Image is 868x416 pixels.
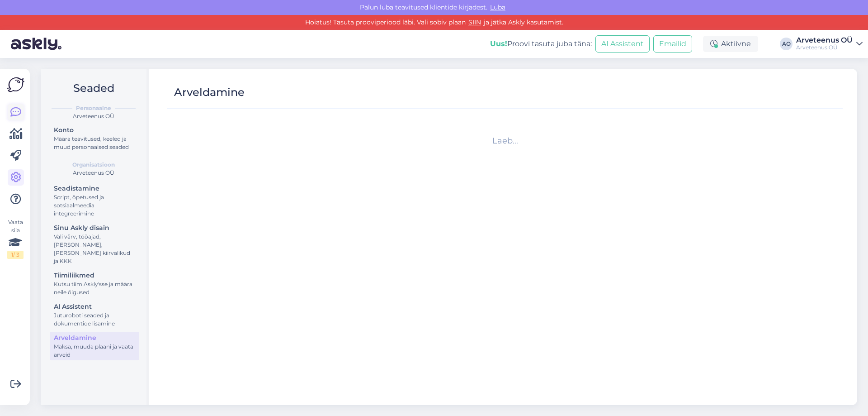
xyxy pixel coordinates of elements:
div: Arveteenus OÜ [48,112,139,120]
img: Askly Logo [7,76,24,93]
button: AI Assistent [595,35,650,53]
div: Tiimiliikmed [54,271,135,280]
div: Juturoboti seaded ja dokumentide lisamine [54,311,135,328]
div: Arveldamine [174,84,245,101]
div: Arveteenus OÜ [48,169,139,177]
div: Arveldamine [54,333,135,343]
div: Seadistamine [54,184,135,193]
div: Konto [54,125,135,135]
div: Maksa, muuda plaani ja vaata arveid [54,343,135,359]
button: Emailid [653,35,692,53]
a: KontoMäära teavitused, keeled ja muud personaalsed seaded [50,124,139,153]
span: Luba [487,3,508,11]
div: Script, õpetused ja sotsiaalmeedia integreerimine [54,193,135,218]
a: SIIN [466,18,484,26]
a: SeadistamineScript, õpetused ja sotsiaalmeedia integreerimine [50,182,139,219]
h2: Seaded [48,80,139,97]
b: Personaalne [76,104,111,112]
a: Arveteenus OÜArveteenus OÜ [796,37,863,51]
div: Proovi tasuta juba täna: [490,38,592,49]
a: ArveldamineMaksa, muuda plaani ja vaata arveid [50,332,139,360]
a: AI AssistentJuturoboti seaded ja dokumentide lisamine [50,301,139,329]
div: AO [780,38,793,50]
b: Organisatsioon [72,161,115,169]
div: Arveteenus OÜ [796,37,853,44]
div: Vaata siia [7,218,24,259]
div: Määra teavitused, keeled ja muud personaalsed seaded [54,135,135,151]
div: AI Assistent [54,302,135,311]
a: Sinu Askly disainVali värv, tööajad, [PERSON_NAME], [PERSON_NAME] kiirvalikud ja KKK [50,222,139,267]
div: 1 / 3 [7,251,24,259]
div: Sinu Askly disain [54,223,135,233]
div: Laeb... [171,135,839,147]
div: Kutsu tiim Askly'sse ja määra neile õigused [54,280,135,296]
div: Aktiivne [703,36,758,52]
b: Uus! [490,39,507,48]
div: Arveteenus OÜ [796,44,853,51]
a: TiimiliikmedKutsu tiim Askly'sse ja määra neile õigused [50,269,139,298]
div: Vali värv, tööajad, [PERSON_NAME], [PERSON_NAME] kiirvalikud ja KKK [54,233,135,265]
